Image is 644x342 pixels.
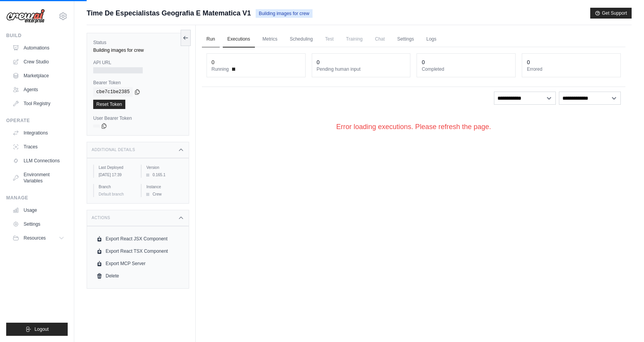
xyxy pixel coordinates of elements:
[605,305,644,342] iframe: Chat Widget
[223,31,255,48] a: Executions
[146,184,182,190] label: Instance
[342,31,367,47] span: Training is not available until the deployment is complete
[9,168,68,187] a: Environment Variables
[212,58,215,66] div: 0
[6,323,68,336] button: Logout
[93,245,183,257] a: Export React TSX Component
[24,235,46,241] span: Resources
[605,305,644,342] div: Widget de chat
[9,204,68,216] a: Usage
[393,31,419,48] a: Settings
[590,8,632,19] button: Get Support
[321,31,338,47] span: Test
[93,270,183,282] a: Delete
[93,115,183,121] label: User Bearer Token
[6,9,45,24] img: Logo
[6,195,68,201] div: Manage
[9,97,68,110] a: Tool Registry
[146,191,182,197] div: Crew
[99,173,121,177] time: August 22, 2025 at 17:39 BST
[93,60,183,66] label: API URL
[9,56,68,68] a: Crew Studio
[371,31,389,47] span: Chat is not available until the deployment is complete
[9,218,68,230] a: Settings
[6,117,68,124] div: Operate
[92,148,135,152] h3: Additional Details
[527,66,616,72] dt: Errored
[93,100,125,109] a: Reset Token
[9,70,68,82] a: Marketplace
[99,192,124,196] span: Default branch
[146,165,182,170] label: Version
[9,232,68,244] button: Resources
[99,184,135,190] label: Branch
[212,66,229,72] span: Running
[9,42,68,54] a: Automations
[93,233,183,245] a: Export React JSX Component
[146,172,182,178] div: 0.165.1
[285,31,317,48] a: Scheduling
[317,66,406,72] dt: Pending human input
[93,80,183,86] label: Bearer Token
[422,58,425,66] div: 0
[202,31,220,48] a: Run
[422,66,511,72] dt: Completed
[317,58,320,66] div: 0
[93,47,183,53] div: Building images for crew
[93,39,183,46] label: Status
[34,326,49,332] span: Logout
[9,127,68,139] a: Integrations
[9,155,68,167] a: LLM Connections
[6,32,68,39] div: Build
[93,87,133,97] code: cbe7c1be2385
[99,165,135,170] label: Last Deployed
[9,83,68,96] a: Agents
[93,257,183,270] a: Export MCP Server
[202,109,625,145] div: Error loading executions. Please refresh the page.
[9,141,68,153] a: Traces
[527,58,530,66] div: 0
[422,31,441,48] a: Logs
[92,216,110,220] h3: Actions
[256,9,313,18] span: Building images for crew
[258,31,282,48] a: Metrics
[87,8,251,19] span: Time De Especialistas Geografia E Matematica V1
